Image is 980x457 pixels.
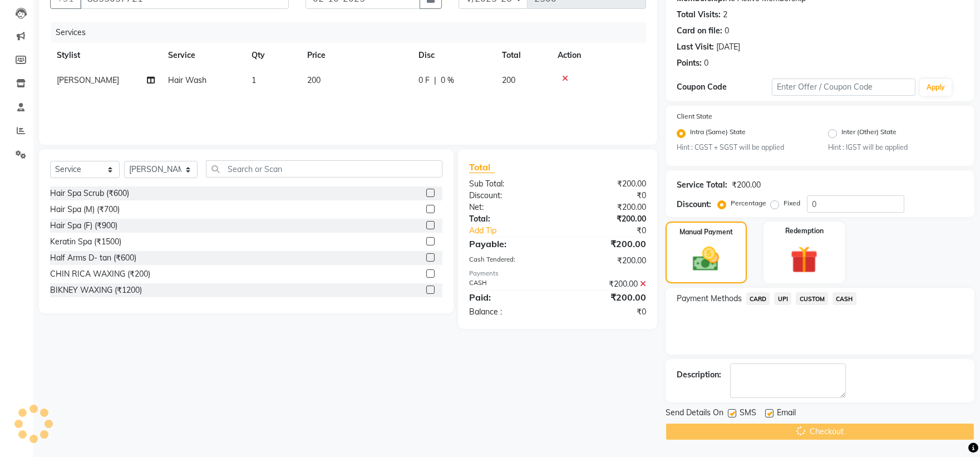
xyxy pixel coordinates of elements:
[677,369,721,381] div: Description:
[785,226,824,236] label: Redemption
[677,81,772,93] div: Coupon Code
[461,291,558,304] div: Paid:
[461,255,558,267] div: Cash Tendered:
[558,306,654,318] div: ₹0
[441,75,454,86] span: 0 %
[677,293,742,304] span: Payment Methods
[50,252,136,264] div: Half Arms D- tan (₹600)
[677,179,727,191] div: Service Total:
[558,190,654,202] div: ₹0
[677,142,812,153] small: Hint : CGST + SGST will be applied
[50,188,129,199] div: Hair Spa Scrub (₹600)
[666,407,723,421] span: Send Details On
[252,75,256,85] span: 1
[782,243,826,277] img: _gift.svg
[469,269,646,278] div: Payments
[206,160,443,178] input: Search or Scan
[50,43,161,68] th: Stylist
[784,198,800,208] label: Fixed
[740,407,756,421] span: SMS
[796,292,828,305] span: CUSTOM
[461,202,558,213] div: Net:
[677,9,721,21] div: Total Visits:
[679,227,733,237] label: Manual Payment
[716,41,740,53] div: [DATE]
[690,127,746,140] label: Intra (Same) State
[502,75,515,85] span: 200
[434,75,436,86] span: |
[50,284,142,296] div: BIKNEY WAXING (₹1200)
[723,9,727,21] div: 2
[777,407,796,421] span: Email
[558,291,654,304] div: ₹200.00
[50,236,121,248] div: Keratin Spa (₹1500)
[574,225,654,237] div: ₹0
[774,292,791,305] span: UPI
[418,75,430,86] span: 0 F
[551,43,646,68] th: Action
[301,43,412,68] th: Price
[920,79,952,96] button: Apply
[725,25,729,37] div: 0
[558,278,654,290] div: ₹200.00
[469,161,495,173] span: Total
[677,41,714,53] div: Last Visit:
[461,237,558,250] div: Payable:
[833,292,856,305] span: CASH
[245,43,301,68] th: Qty
[51,22,654,43] div: Services
[57,75,119,85] span: [PERSON_NAME]
[307,75,321,85] span: 200
[704,57,708,69] div: 0
[684,244,727,274] img: _cash.svg
[828,142,963,153] small: Hint : IGST will be applied
[841,127,897,140] label: Inter (Other) State
[461,213,558,225] div: Total:
[731,198,766,208] label: Percentage
[161,43,245,68] th: Service
[558,237,654,250] div: ₹200.00
[461,225,574,237] a: Add Tip
[461,306,558,318] div: Balance :
[50,268,150,280] div: CHIN RICA WAXING (₹200)
[677,25,722,37] div: Card on file:
[495,43,551,68] th: Total
[677,57,702,69] div: Points:
[168,75,206,85] span: Hair Wash
[461,190,558,202] div: Discount:
[677,199,711,210] div: Discount:
[558,255,654,267] div: ₹200.00
[461,278,558,290] div: CASH
[772,78,915,96] input: Enter Offer / Coupon Code
[412,43,495,68] th: Disc
[558,202,654,213] div: ₹200.00
[746,292,770,305] span: CARD
[461,178,558,190] div: Sub Total:
[677,111,712,121] label: Client State
[558,213,654,225] div: ₹200.00
[732,179,761,191] div: ₹200.00
[558,178,654,190] div: ₹200.00
[50,204,120,215] div: Hair Spa (M) (₹700)
[50,220,117,232] div: Hair Spa (F) (₹900)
